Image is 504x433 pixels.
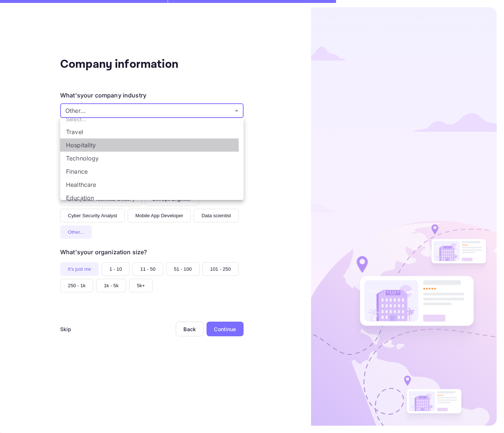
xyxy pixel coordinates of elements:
li: Education [60,191,244,204]
li: Finance [60,165,244,178]
li: Healthcare [60,178,244,191]
li: Travel [60,125,244,138]
li: Hospitality [60,138,244,152]
li: Technology [60,152,244,165]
